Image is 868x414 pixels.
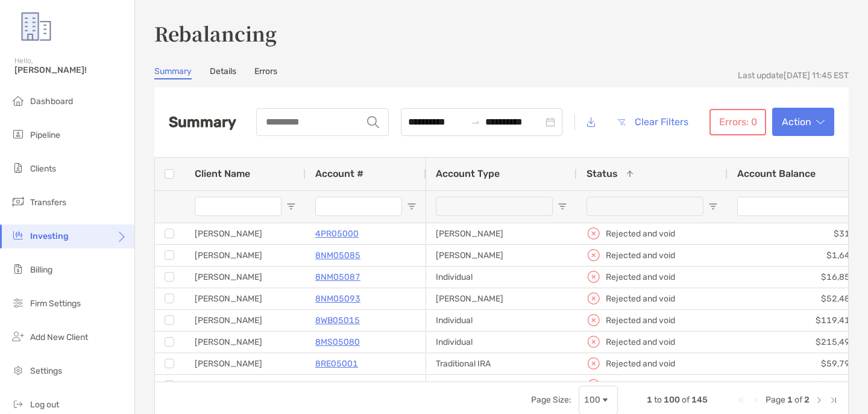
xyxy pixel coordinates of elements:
[30,231,69,241] span: Investing
[426,245,577,266] div: [PERSON_NAME]
[587,226,601,241] img: icon status
[587,291,601,306] img: icon status
[587,248,601,262] img: icon status
[185,267,306,288] div: [PERSON_NAME]
[30,265,52,275] span: Billing
[185,375,306,396] div: [PERSON_NAME]
[154,19,849,47] h3: Rebalancing
[11,194,25,209] img: transfers icon
[315,168,363,179] span: Account #
[367,116,379,128] img: input icon
[154,66,192,79] a: Summary
[772,108,834,136] button: Actionarrow
[315,378,359,393] a: 8MK05089
[606,378,675,393] p: Rejected and void
[606,356,675,371] p: Rejected and void
[426,375,577,396] div: Individual
[606,270,675,285] p: Rejected and void
[787,395,793,405] span: 1
[804,395,810,405] span: 2
[30,332,88,342] span: Add New Client
[315,356,358,371] a: 8RE05001
[315,291,360,306] a: 8NM05093
[647,395,652,405] span: 1
[30,298,81,309] span: Firm Settings
[185,353,306,374] div: [PERSON_NAME]
[587,378,601,392] img: icon status
[738,70,849,81] div: Last update [DATE] 11:45 EST
[766,395,785,405] span: Page
[315,313,360,328] a: 8WB05015
[737,395,746,405] div: First Page
[11,363,25,377] img: settings icon
[11,93,25,108] img: dashboard icon
[737,197,854,216] input: Account Balance Filter Input
[794,395,802,405] span: of
[11,127,25,141] img: pipeline icon
[426,332,577,353] div: Individual
[195,168,250,179] span: Client Name
[169,114,236,131] h2: Summary
[315,248,360,263] a: 8NM05085
[558,202,567,211] button: Open Filter Menu
[315,270,360,285] a: 8NM05087
[587,270,601,284] img: icon status
[315,197,402,216] input: Account # Filter Input
[617,119,626,126] img: button icon
[709,109,766,135] button: Errors: 0
[11,329,25,344] img: add_new_client icon
[11,228,25,243] img: investing icon
[426,310,577,331] div: Individual
[11,262,25,276] img: billing icon
[426,223,577,244] div: [PERSON_NAME]
[682,395,690,405] span: of
[664,395,680,405] span: 100
[587,356,601,371] img: icon status
[286,202,296,211] button: Open Filter Menu
[606,248,675,263] p: Rejected and void
[185,332,306,353] div: [PERSON_NAME]
[606,226,675,241] p: Rejected and void
[254,66,277,79] a: Errors
[426,353,577,374] div: Traditional IRA
[30,366,62,376] span: Settings
[471,117,480,127] span: swap-right
[691,395,708,405] span: 145
[315,226,359,241] a: 4PR05000
[737,168,816,179] span: Account Balance
[30,130,60,140] span: Pipeline
[14,5,58,48] img: Zoe Logo
[195,197,281,216] input: Client Name Filter Input
[584,395,600,405] div: 100
[30,197,66,208] span: Transfers
[587,313,601,327] img: icon status
[185,288,306,309] div: [PERSON_NAME]
[30,164,56,174] span: Clients
[654,395,662,405] span: to
[606,291,675,306] p: Rejected and void
[814,395,824,405] div: Next Page
[436,168,500,179] span: Account Type
[407,202,417,211] button: Open Filter Menu
[751,395,761,405] div: Previous Page
[14,65,127,75] span: [PERSON_NAME]!
[11,295,25,310] img: firm-settings icon
[30,96,73,107] span: Dashboard
[30,400,59,410] span: Log out
[11,161,25,175] img: clients icon
[11,397,25,411] img: logout icon
[210,66,236,79] a: Details
[315,335,360,350] a: 8MS05080
[185,223,306,244] div: [PERSON_NAME]
[587,168,618,179] span: Status
[829,395,838,405] div: Last Page
[608,109,697,135] button: Clear Filters
[426,288,577,309] div: [PERSON_NAME]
